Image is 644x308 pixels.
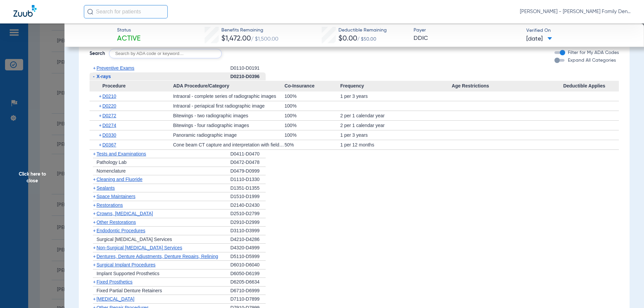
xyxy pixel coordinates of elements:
[99,91,103,101] span: +
[90,81,173,91] span: Procedure
[338,27,387,34] span: Deductible Remaining
[284,140,340,149] div: 50%
[284,130,340,140] div: 100%
[567,49,619,56] label: Filter for My ADA Codes
[230,72,266,81] div: D0210-D0396
[93,177,96,182] span: +
[173,81,284,91] span: ADA Procedure/Category
[97,279,132,285] span: Fixed Prosthetics
[284,101,340,111] div: 100%
[173,140,284,149] div: Cone beam CT capture and interpretation with field of view of both jaws; with or without cranium
[97,271,160,276] span: Implant Supported Prosthetics
[340,111,451,120] div: 2 per 1 calendar year
[230,278,266,287] div: D6205-D6634
[340,81,451,91] span: Frequency
[99,130,103,140] span: +
[97,245,182,250] span: Non-Surgical [MEDICAL_DATA] Services
[340,130,451,140] div: 1 per 3 years
[221,27,278,34] span: Benefits Remaining
[97,211,153,216] span: Crowns, [MEDICAL_DATA]
[90,50,105,57] span: Search
[97,74,111,79] span: X-rays
[102,142,116,147] span: D0367
[117,34,141,44] span: Active
[338,35,357,42] span: $0.00
[526,27,633,34] span: Verified On
[93,211,96,216] span: +
[99,121,103,130] span: +
[414,34,521,43] span: DDIC
[221,35,251,42] span: $1,472.00
[230,175,266,184] div: D1110-D1330
[99,111,103,120] span: +
[173,121,284,130] div: Bitewings - four radiographic images
[93,245,96,250] span: +
[102,103,116,109] span: D0220
[97,194,136,199] span: Space Maintainers
[97,177,143,182] span: Cleaning and Fluoride
[173,91,284,101] div: Intraoral - complete series of radiographic images
[230,201,266,210] div: D2140-D2430
[93,262,96,267] span: +
[97,65,135,71] span: Preventive Exams
[173,111,284,120] div: Bitewings - two radiographic images
[97,202,123,208] span: Restorations
[230,150,266,159] div: D0411-D0470
[102,132,116,138] span: D0330
[97,220,136,225] span: Other Restorations
[102,113,116,118] span: D0272
[93,185,96,191] span: +
[568,58,616,63] span: Expand All Categories
[97,296,135,302] span: [MEDICAL_DATA]
[230,158,266,167] div: D0472-D0478
[610,276,644,308] iframe: Chat Widget
[99,101,103,111] span: +
[173,130,284,140] div: Panoramic radiographic image
[284,81,340,91] span: Co-Insurance
[173,101,284,111] div: Intraoral - periapical first radiographic image
[97,185,115,191] span: Sealants
[230,218,266,227] div: D2910-D2999
[93,296,96,302] span: +
[13,5,37,17] img: Zuub Logo
[93,254,96,259] span: +
[97,237,172,242] span: Surgical [MEDICAL_DATA] Services
[93,279,96,285] span: +
[230,269,266,278] div: D6050-D6199
[230,244,266,252] div: D4320-D4999
[97,160,127,165] span: Pathology Lab
[97,288,162,293] span: Fixed Partial Denture Retainers
[117,27,141,34] span: Status
[563,81,619,91] span: Deductible Applies
[230,209,266,218] div: D2510-D2799
[93,220,96,225] span: +
[93,65,96,71] span: +
[340,140,451,149] div: 1 per 12 months
[230,252,266,261] div: D5110-D5999
[102,94,116,99] span: D0210
[93,194,96,199] span: +
[87,9,93,15] img: Search Icon
[251,37,278,42] span: / $1,500.00
[340,91,451,101] div: 1 per 3 years
[93,74,95,79] span: -
[452,81,563,91] span: Age Restrictions
[340,121,451,130] div: 2 per 1 calendar year
[520,8,631,15] span: [PERSON_NAME] - [PERSON_NAME] Family Dental
[97,151,146,157] span: Tests and Examinations
[97,254,218,259] span: Dentures, Denture Adjustments, Denture Repairs, Relining
[97,262,156,267] span: Surgical Implant Procedures
[230,167,266,176] div: D0479-D0999
[526,35,552,43] span: [DATE]
[230,235,266,244] div: D4210-D4286
[230,192,266,201] div: D1510-D1999
[102,123,116,128] span: D0274
[230,227,266,235] div: D3110-D3999
[357,37,376,42] span: / $50.00
[230,287,266,295] div: D6710-D6999
[97,228,146,233] span: Endodontic Procedures
[230,261,266,269] div: D6010-D6040
[109,49,222,58] input: Search by ADA code or keyword…
[284,111,340,120] div: 100%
